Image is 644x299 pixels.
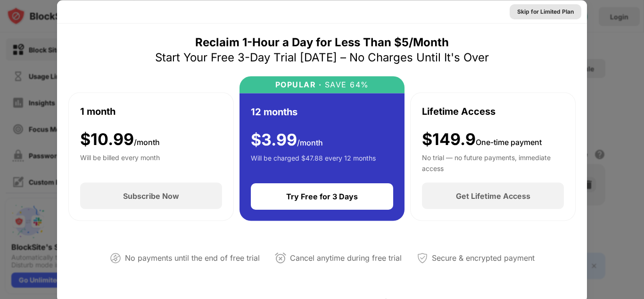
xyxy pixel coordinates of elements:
div: Secure & encrypted payment [432,251,535,265]
div: No payments until the end of free trial [125,251,260,265]
div: Lifetime Access [422,104,495,118]
div: Will be billed every month [80,153,160,171]
img: cancel-anytime [275,252,286,264]
div: Reclaim 1-Hour a Day for Less Than $5/Month [195,34,449,50]
div: 1 month [80,104,116,118]
div: SAVE 64% [322,80,369,89]
span: One-time payment [476,137,542,146]
div: Cancel anytime during free trial [290,251,402,265]
div: Get Lifetime Access [456,191,530,201]
div: $ 10.99 [80,129,160,149]
span: /month [297,137,323,147]
div: POPULAR · [275,80,322,89]
div: No trial — no future payments, immediate access [422,153,564,171]
div: Subscribe Now [123,191,179,201]
div: $149.9 [422,129,542,149]
div: 12 months [251,104,297,119]
div: $ 3.99 [251,130,323,149]
img: secured-payment [417,252,428,264]
div: Start Your Free 3-Day Trial [DATE] – No Charges Until It's Over [155,50,489,65]
div: Try Free for 3 Days [286,192,358,201]
img: not-paying [110,252,121,264]
span: /month [134,137,160,146]
div: Will be charged $47.88 every 12 months [251,153,376,172]
div: Skip for Limited Plan [517,7,574,16]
